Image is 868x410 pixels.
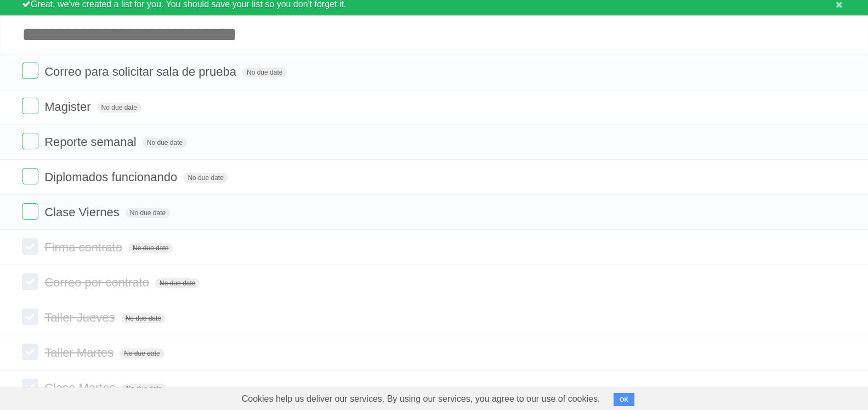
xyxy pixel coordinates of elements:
[44,100,93,114] span: Magister
[126,208,170,218] span: No due date
[44,205,122,219] span: Clase Viernes
[22,133,38,149] label: Done
[143,138,187,148] span: No due date
[22,273,38,290] label: Done
[44,346,116,360] span: Taller Martes
[44,135,139,149] span: Reporte semanal
[44,170,180,184] span: Diplomados funcionando
[231,388,611,410] span: Cookies help us deliver our services. By using our services, you agree to our use of cookies.
[22,238,38,255] label: Done
[22,98,38,114] label: Done
[44,276,152,289] span: Correo por contrato
[121,313,166,323] span: No due date
[44,65,239,78] span: Correo para solicitar sala de prueba
[22,63,38,79] label: Done
[97,103,141,113] span: No due date
[155,278,200,288] span: No due date
[128,243,173,253] span: No due date
[44,311,117,324] span: Taller Jueves
[614,393,635,406] button: OK
[242,68,287,77] span: No due date
[120,349,164,358] span: No due date
[44,381,118,395] span: Clase Martes
[122,384,166,394] span: No due date
[22,344,38,360] label: Done
[22,203,38,220] label: Done
[22,308,38,325] label: Done
[44,240,125,254] span: Firma contrato
[22,168,38,184] label: Done
[183,173,228,183] span: No due date
[22,379,38,395] label: Done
